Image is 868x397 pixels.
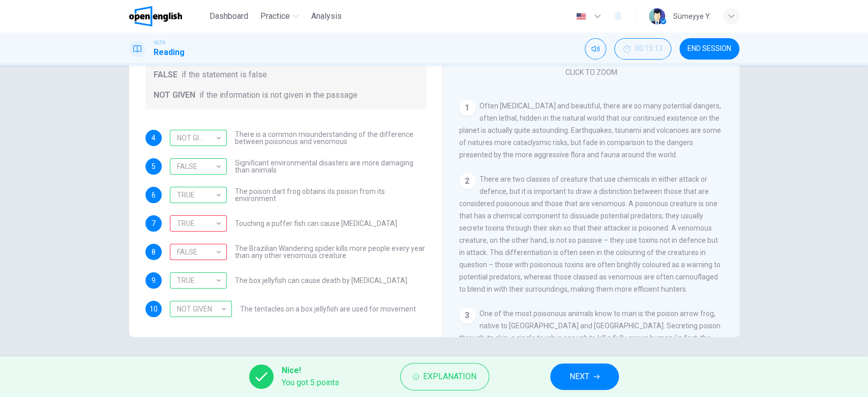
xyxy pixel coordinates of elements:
[170,244,227,260] div: NOT GIVEN
[260,10,290,22] span: Practice
[614,38,671,60] div: Hide
[170,181,223,210] div: TRUE
[170,209,223,238] div: TRUE
[240,305,416,313] span: The tentacles on a box jellyfish are used for movement
[585,38,606,60] div: Mute
[170,187,227,203] div: TRUE
[170,295,228,324] div: NOT GIVEN
[311,10,342,22] span: Analysis
[205,7,252,25] button: Dashboard
[152,220,156,227] span: 7
[282,364,339,377] span: Nice!
[679,38,739,60] button: END SESSION
[235,131,426,145] span: There is a common misunderstanding of the difference between poisonous and venomous
[235,188,426,202] span: The poison dart frog obtains its poison from its environment
[170,266,223,295] div: TRUE
[170,158,227,175] div: FALSE
[170,301,232,317] div: NOT GIVEN
[149,305,158,313] span: 10
[209,10,248,22] span: Dashboard
[152,191,156,198] span: 6
[235,245,426,259] span: The Brazilian Wandering spider kills more people every year than any other venomous creature.
[256,7,303,25] button: Practice
[307,7,346,25] button: Analysis
[152,248,156,256] span: 8
[459,175,721,293] span: There are two classes of creature that use chemicals in either attack or defence, but it is impor...
[687,45,731,53] span: END SESSION
[400,363,489,390] button: Explanation
[129,6,206,26] a: OpenEnglish logo
[182,69,267,81] span: if the statement is false
[154,89,195,101] span: NOT GIVEN
[170,130,227,146] div: NOT GIVEN
[152,134,156,141] span: 4
[282,377,339,389] span: You got 5 points
[423,370,476,384] span: Explanation
[235,277,407,284] span: The box jellyfish can cause death by [MEDICAL_DATA]
[154,69,177,81] span: FALSE
[550,363,619,390] button: NEXT
[614,38,671,60] button: 00:15:13
[170,152,223,181] div: FALSE
[635,45,663,53] span: 00:15:13
[170,124,223,153] div: NOT GIVEN
[170,272,227,289] div: TRUE
[459,100,475,116] div: 1
[649,8,665,24] img: Profile picture
[170,215,227,232] div: FALSE
[459,102,721,159] span: Often [MEDICAL_DATA] and beautiful, there are so many potential dangers, often lethal, hidden in ...
[129,6,183,26] img: OpenEnglish logo
[154,39,165,46] span: IELTS
[154,46,185,59] h1: Reading
[570,370,589,384] span: NEXT
[575,13,587,20] img: en
[673,10,711,22] div: Sümeyye Y.
[170,238,223,267] div: FALSE
[459,173,475,189] div: 2
[459,307,475,324] div: 3
[152,163,156,170] span: 5
[152,277,156,284] span: 9
[199,89,357,101] span: if the information is not given in the passage
[235,220,397,227] span: Touching a puffer fish can cause [MEDICAL_DATA]
[235,159,426,174] span: Significant environmental disasters are more damaging than animals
